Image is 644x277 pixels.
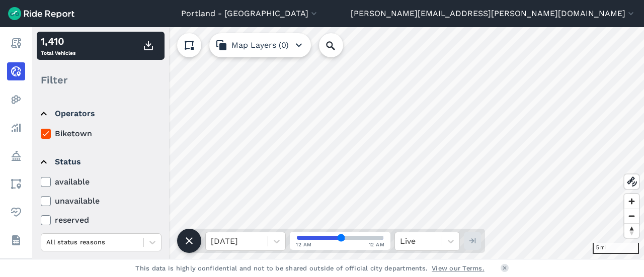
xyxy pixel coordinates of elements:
[181,8,319,20] button: Portland - [GEOGRAPHIC_DATA]
[41,214,162,226] label: reserved
[624,223,639,238] button: Reset bearing to north
[41,128,162,140] label: Biketown
[624,209,639,223] button: Zoom out
[7,175,25,193] a: Areas
[41,195,162,207] label: unavailable
[7,90,25,109] a: Heatmaps
[32,27,644,259] canvas: Map
[41,34,75,58] div: Total Vehicles
[351,8,636,20] button: [PERSON_NAME][EMAIL_ADDRESS][PERSON_NAME][DOMAIN_NAME]
[41,34,75,49] div: 1,410
[7,231,25,249] a: Datasets
[319,33,359,57] input: Search Location or Vehicles
[624,194,639,209] button: Zoom in
[41,100,160,128] summary: Operators
[7,119,25,137] a: Analyze
[41,176,162,188] label: available
[37,64,165,96] div: Filter
[7,62,25,80] a: Realtime
[7,147,25,165] a: Policy
[432,263,485,273] a: View our Terms.
[8,7,74,20] img: Ride Report
[209,33,311,57] button: Map Layers (0)
[41,148,160,176] summary: Status
[369,241,385,248] span: 12 AM
[7,34,25,52] a: Report
[593,243,639,254] div: 5 mi
[296,241,312,248] span: 12 AM
[7,203,25,221] a: Health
